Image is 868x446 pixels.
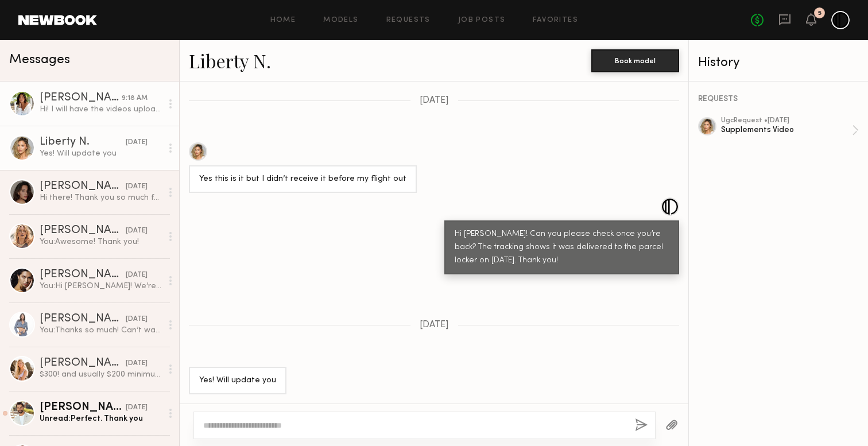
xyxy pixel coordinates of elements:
div: Hi [PERSON_NAME]! Can you please check once you’re back? The tracking shows it was delivered to t... [455,228,669,267]
div: [DATE] [126,358,148,369]
div: [DATE] [126,402,148,413]
div: 9:18 AM [122,93,148,104]
span: [DATE] [420,320,449,330]
div: [PERSON_NAME] [40,225,126,236]
button: Book model [591,49,679,72]
a: Favorites [533,17,578,24]
div: Hi! I will have the videos uploaded this afternoon, thanks! [40,104,162,115]
div: REQUESTS [698,95,859,103]
a: Home [270,17,296,24]
div: You: Hi [PERSON_NAME]! We’re looking for a simple vertical video. Hook: “My hair and nails have n... [40,281,162,292]
div: [PERSON_NAME] [40,313,126,325]
span: [DATE] [420,96,449,106]
div: Yes! Will update you [40,148,162,159]
div: [PERSON_NAME] [40,92,122,104]
div: Unread: Perfect. Thank you [40,413,162,424]
a: Models [323,17,358,24]
div: [DATE] [126,314,148,325]
div: Hi there! Thank you so much for sending over the example videos. I will review those now and begi... [40,192,162,203]
a: ugcRequest •[DATE]Supplements Video [721,117,859,144]
a: Book model [591,55,679,65]
div: $300! and usually $200 minimum without [40,369,162,380]
a: Job Posts [458,17,506,24]
div: [PERSON_NAME] [40,269,126,281]
div: [DATE] [126,226,148,236]
a: Liberty N. [189,48,271,73]
div: You: Thanks so much! Can’t wait to see your magic ✨ [40,325,162,336]
div: Yes! Will update you [199,374,276,387]
div: ugc Request • [DATE] [721,117,852,125]
div: Supplements Video [721,125,852,135]
div: You: Awesome! Thank you! [40,236,162,247]
div: [PERSON_NAME] [40,358,126,369]
div: 5 [818,10,821,17]
span: Messages [9,53,70,67]
div: Yes this is it but I didn’t receive it before my flight out [199,173,406,186]
a: Requests [386,17,431,24]
div: [DATE] [126,181,148,192]
div: History [698,56,859,69]
div: [PERSON_NAME] [40,181,126,192]
div: [DATE] [126,137,148,148]
div: [DATE] [126,270,148,281]
div: Liberty N. [40,137,126,148]
div: [PERSON_NAME] [40,402,126,413]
